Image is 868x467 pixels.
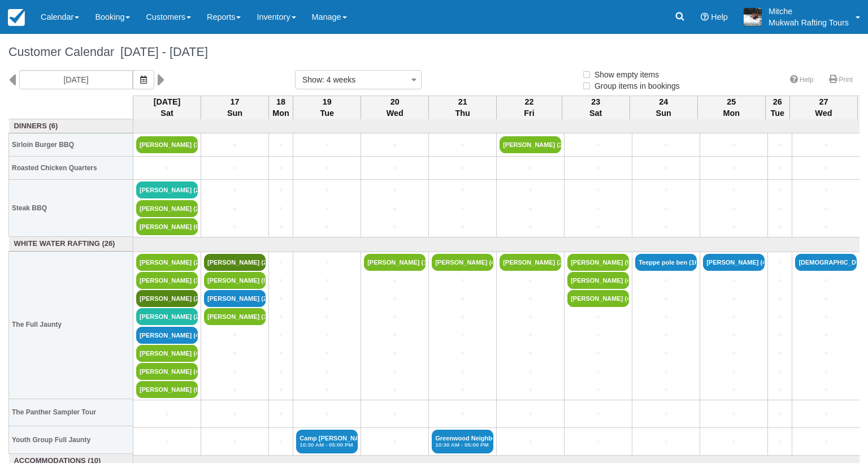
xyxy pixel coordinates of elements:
a: + [272,221,290,233]
a: + [703,436,765,448]
a: + [432,366,493,378]
th: 17 Sun [201,96,269,119]
a: + [771,311,789,323]
a: + [635,221,697,233]
th: Roasted Chicken Quarters [9,157,133,180]
a: + [500,366,561,378]
a: + [136,436,198,448]
a: + [272,311,290,323]
a: + [635,329,697,341]
a: + [771,384,789,396]
a: + [567,221,629,233]
a: + [204,139,266,151]
a: + [364,384,426,396]
a: + [296,203,358,215]
a: [PERSON_NAME] (3) [204,308,266,325]
a: + [567,366,629,378]
a: + [432,139,493,151]
a: + [567,203,629,215]
a: + [771,275,789,287]
a: + [364,162,426,174]
a: [PERSON_NAME] (4) [703,254,765,271]
a: + [432,184,493,196]
a: [PERSON_NAME] (9) [567,254,629,271]
a: + [567,408,629,420]
a: + [272,366,290,378]
a: + [703,384,765,396]
th: 19 Tue [293,96,361,119]
a: + [432,293,493,305]
a: + [272,257,290,269]
a: + [567,329,629,341]
a: + [703,366,765,378]
p: Mitche [769,6,849,17]
a: + [500,162,561,174]
a: + [567,384,629,396]
span: Help [711,12,728,21]
a: + [795,184,857,196]
a: + [296,275,358,287]
a: [PERSON_NAME] (5) [204,272,266,289]
a: + [795,311,857,323]
a: + [272,275,290,287]
a: Help [783,72,821,88]
a: + [204,384,266,396]
a: + [771,366,789,378]
a: [PERSON_NAME] (6) [136,218,198,235]
a: [PERSON_NAME] (4) [136,327,198,344]
th: The Full Jaunty [9,251,133,399]
a: + [500,293,561,305]
a: [PERSON_NAME] (4) [136,363,198,380]
a: + [272,162,290,174]
a: + [771,329,789,341]
a: + [364,275,426,287]
a: White Water Rafting (26) [12,239,131,249]
a: + [703,293,765,305]
a: [PERSON_NAME] (4) [567,290,629,307]
span: [DATE] - [DATE] [114,45,208,59]
a: + [136,162,198,174]
img: checkfront-main-nav-mini-logo.png [8,9,25,26]
a: + [296,384,358,396]
a: [PERSON_NAME] (2) [204,254,266,271]
th: 22 Fri [497,96,562,119]
a: + [364,293,426,305]
a: + [432,221,493,233]
a: + [567,436,629,448]
a: + [771,347,789,359]
a: + [432,203,493,215]
a: + [296,366,358,378]
th: 20 Wed [361,96,429,119]
a: + [635,384,697,396]
a: [PERSON_NAME] (4) [136,345,198,362]
a: + [635,347,697,359]
label: Group items in bookings [581,77,687,94]
a: + [432,162,493,174]
a: + [364,347,426,359]
a: + [364,408,426,420]
a: + [364,203,426,215]
a: + [635,366,697,378]
a: Teeppe pole ben (16) [635,254,697,271]
a: + [364,311,426,323]
a: + [567,311,629,323]
th: 24 Sun [630,96,697,119]
th: 21 Thu [429,96,497,119]
a: [PERSON_NAME] (2) [136,308,198,325]
a: + [635,311,697,323]
a: + [296,139,358,151]
img: A1 [744,8,762,26]
a: + [272,139,290,151]
a: + [272,203,290,215]
a: [PERSON_NAME] (2) [136,181,198,198]
a: + [296,311,358,323]
label: Show empty items [581,66,666,83]
a: + [635,203,697,215]
a: + [567,139,629,151]
a: + [364,329,426,341]
a: Camp [PERSON_NAME] (28)10:30 AM - 05:00 PM [296,430,358,453]
a: + [364,436,426,448]
a: + [703,184,765,196]
a: [PERSON_NAME] (3) [136,272,198,289]
a: + [795,221,857,233]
